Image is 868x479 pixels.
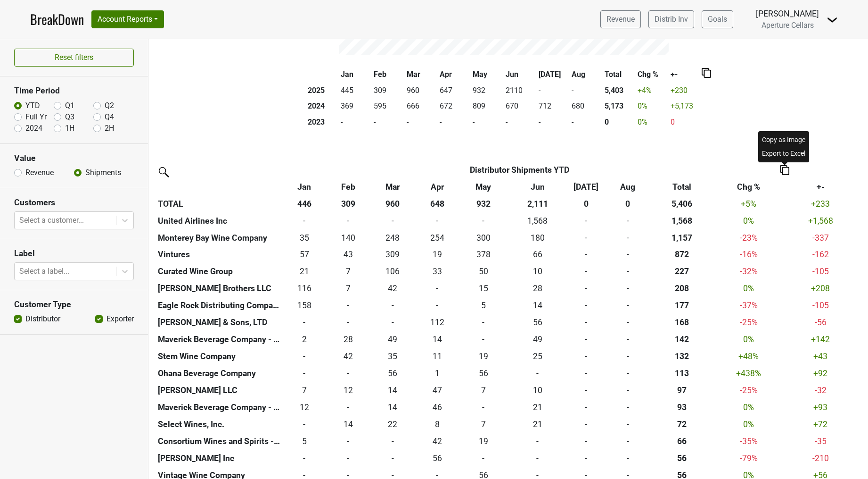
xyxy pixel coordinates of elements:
label: Exporter [106,313,134,325]
td: 0 [669,114,702,130]
label: Q1 [65,100,74,111]
td: - [504,114,537,130]
td: -32 [785,382,857,399]
td: 116 [282,280,326,297]
td: - [605,212,650,229]
td: 21 [282,263,326,280]
th: May [471,67,504,83]
td: - [605,416,650,433]
th: Chg %: activate to sort column ascending [712,178,784,195]
td: 670 [504,99,537,115]
th: [PERSON_NAME] & Sons, LTD [156,314,282,331]
td: 56 [370,365,415,382]
td: 112 [415,314,459,331]
a: Goals [702,10,733,28]
td: 43 [326,246,370,263]
td: 300 [459,229,508,246]
td: 49 [508,331,567,348]
td: - [326,297,370,314]
h3: Customers [14,198,134,208]
td: 158 [282,297,326,314]
td: - [372,114,405,130]
td: 254 [415,229,459,246]
td: - [605,246,650,263]
td: 369 [339,99,372,115]
span: Distributor [470,165,511,175]
td: - [567,416,605,433]
td: - [567,263,605,280]
img: filter [156,164,171,179]
img: Dropdown Menu [827,14,838,25]
th: Feb [372,67,405,83]
th: Aug: activate to sort column ascending [605,178,650,195]
td: 21 [508,416,567,433]
td: 12 [326,382,370,399]
td: - [605,229,650,246]
th: [PERSON_NAME] Brothers LLC [156,280,282,297]
th: Curated Wine Group [156,263,282,280]
td: - [508,433,567,450]
th: 960 [370,195,415,212]
th: Mar [405,67,438,83]
th: Jul: activate to sort column ascending [567,178,605,195]
td: 445 [339,83,372,99]
td: - [459,450,508,467]
td: - [438,114,471,130]
th: Feb: activate to sort column ascending [326,178,370,195]
th: [PERSON_NAME] Inc [156,450,282,467]
th: Maverick Beverage Company - IL [156,331,282,348]
div: [PERSON_NAME] [756,8,819,20]
td: - [605,331,650,348]
td: 50 [459,263,508,280]
label: Q3 [65,111,74,123]
th: Apr: activate to sort column ascending [415,178,459,195]
td: 14 [326,416,370,433]
label: Shipments [85,167,121,178]
th: Monterey Bay Wine Company [156,229,282,246]
td: - [370,297,415,314]
td: 960 [405,83,438,99]
td: 7 [326,280,370,297]
td: - [567,365,605,382]
td: - [570,83,603,99]
td: - [326,450,370,467]
th: 177 [651,297,713,314]
td: 10 [508,382,567,399]
td: +5,173 [669,99,702,115]
td: - [605,450,650,467]
td: +43 [785,348,857,365]
td: 0 % [712,416,784,433]
th: 2,111 [508,195,567,212]
th: Ohana Beverage Company [156,365,282,382]
td: - [567,229,605,246]
td: - [605,399,650,416]
td: 2 [282,331,326,348]
td: - [508,365,567,382]
td: - [570,114,603,130]
td: -105 [785,263,857,280]
td: 647 [438,83,471,99]
th: Jun [504,67,537,83]
th: 227 [651,263,713,280]
h3: Time Period [14,86,134,96]
td: 595 [372,99,405,115]
h3: Customer Type [14,300,134,310]
button: Account Reports [91,10,164,28]
td: - [567,212,605,229]
th: 5,173 [603,99,636,115]
td: 25 [508,348,567,365]
td: - [415,212,459,229]
th: United Airlines Inc [156,212,282,229]
th: Chg % [636,67,669,83]
a: BreakDown [30,9,84,29]
td: 46 [415,399,459,416]
td: 180 [508,229,567,246]
th: TOTAL [156,195,282,212]
label: Revenue [25,167,54,178]
td: - [326,212,370,229]
label: Full Yr [25,111,47,123]
td: 57 [282,246,326,263]
td: - [567,433,605,450]
td: 21 [508,399,567,416]
a: Distrib Inv [648,10,694,28]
